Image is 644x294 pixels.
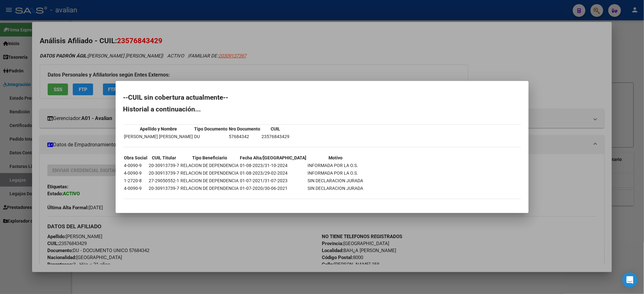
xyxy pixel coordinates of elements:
[194,125,228,132] th: Tipo Documento
[240,177,307,184] td: 01-07-2021/31-07-2023
[180,170,239,177] td: RELACION DE DEPENDENCIA
[180,177,239,184] td: RELACION DE DEPENDENCIA
[240,185,307,192] td: 01-07-2020/30-06-2021
[123,106,521,112] h2: Historial a continuación...
[124,185,148,192] td: 4-0090-9
[308,162,364,169] td: INFORMADA POR LA O.S.
[124,154,148,161] th: Obra Social
[149,154,180,161] th: CUIL Titular
[261,125,290,132] th: CUIL
[261,133,290,140] td: 23576843429
[124,162,148,169] td: 4-0090-9
[229,125,261,132] th: Nro Documento
[308,170,364,177] td: INFORMADA POR LA O.S.
[240,170,307,177] td: 01-08-2023/29-02-2024
[123,94,521,101] h2: --CUIL sin cobertura actualmente--
[149,185,180,192] td: 20-30913739-7
[124,170,148,177] td: 4-0090-9
[229,133,261,140] td: 57684342
[240,162,307,169] td: 01-08-2023/31-10-2024
[180,154,239,161] th: Tipo Beneficiario
[149,170,180,177] td: 20-30913739-7
[308,185,364,192] td: SIN DECLARACION JURADA
[124,125,193,132] th: Apellido y Nombre
[180,162,239,169] td: RELACION DE DEPENDENCIA
[308,177,364,184] td: SIN DECLARACION JURADA
[194,133,228,140] td: DU
[308,154,364,161] th: Motivo
[124,177,148,184] td: 1-2720-8
[149,177,180,184] td: 27-29050552-1
[240,154,307,161] th: Fecha Alta/[GEOGRAPHIC_DATA]
[180,185,239,192] td: RELACION DE DEPENDENCIA
[149,162,180,169] td: 20-30913739-7
[622,272,638,288] div: Open Intercom Messenger
[124,133,193,140] td: [PERSON_NAME] [PERSON_NAME]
